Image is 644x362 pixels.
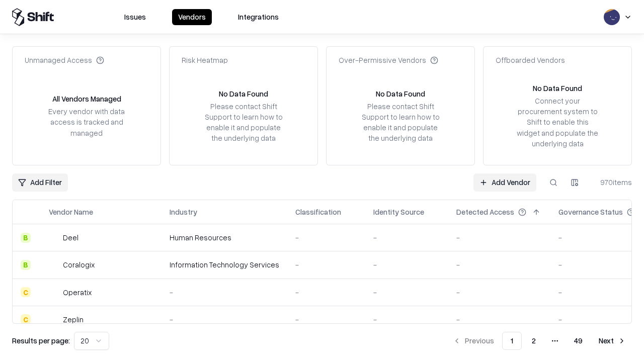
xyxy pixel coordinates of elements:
[339,55,438,65] div: Over-Permissive Vendors
[21,287,31,297] div: C
[456,232,542,243] div: -
[49,260,59,270] img: Coralogix
[502,332,522,350] button: 1
[456,259,542,270] div: -
[63,314,84,325] div: Zeplin
[25,55,104,65] div: Unmanaged Access
[456,314,542,325] div: -
[21,260,31,270] div: B
[373,259,440,270] div: -
[373,207,424,217] div: Identity Source
[170,287,279,298] div: -
[376,88,425,99] div: No Data Found
[21,233,31,243] div: B
[170,259,279,270] div: Information Technology Services
[524,332,544,350] button: 2
[170,207,197,217] div: Industry
[118,9,152,25] button: Issues
[373,287,440,298] div: -
[52,94,121,104] div: All Vendors Managed
[496,55,565,65] div: Offboarded Vendors
[295,232,357,243] div: -
[592,177,632,188] div: 970 items
[447,332,632,350] nav: pagination
[295,314,357,325] div: -
[516,96,599,149] div: Connect your procurement system to Shift to enable this widget and populate the underlying data
[373,314,440,325] div: -
[295,287,357,298] div: -
[373,232,440,243] div: -
[63,259,95,270] div: Coralogix
[232,9,285,25] button: Integrations
[558,207,623,217] div: Governance Status
[170,232,279,243] div: Human Resources
[170,314,279,325] div: -
[202,101,285,144] div: Please contact Shift Support to learn how to enable it and populate the underlying data
[63,232,78,243] div: Deel
[456,287,542,298] div: -
[533,83,582,94] div: No Data Found
[21,314,31,324] div: C
[63,287,92,298] div: Operatix
[49,314,59,324] img: Zeplin
[219,88,268,99] div: No Data Found
[456,207,514,217] div: Detected Access
[593,332,632,350] button: Next
[45,106,128,138] div: Every vendor with data access is tracked and managed
[359,101,442,144] div: Please contact Shift Support to learn how to enable it and populate the underlying data
[12,173,68,192] button: Add Filter
[295,207,341,217] div: Classification
[182,55,228,65] div: Risk Heatmap
[295,259,357,270] div: -
[12,335,70,346] p: Results per page:
[49,207,93,217] div: Vendor Name
[49,287,59,297] img: Operatix
[172,9,212,25] button: Vendors
[566,332,591,350] button: 49
[473,173,536,192] a: Add Vendor
[49,233,59,243] img: Deel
